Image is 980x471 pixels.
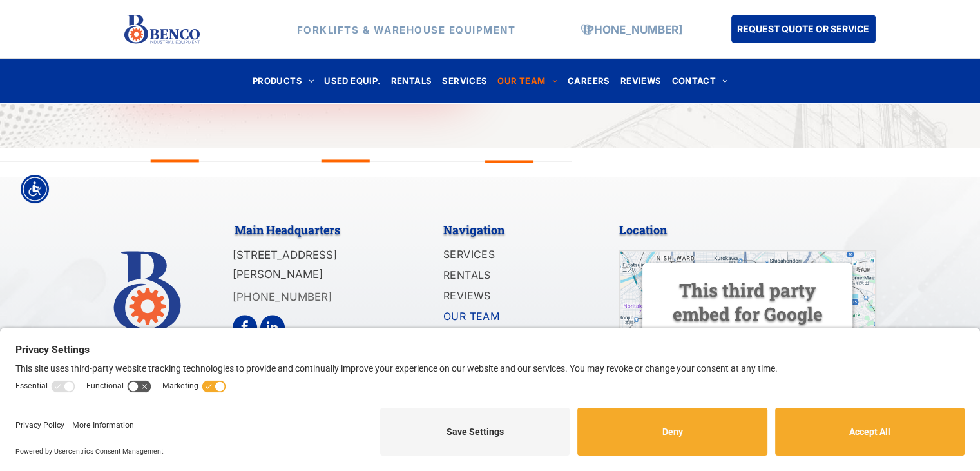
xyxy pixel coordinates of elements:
a: USED EQUIP. [319,72,385,90]
a: linkedin [260,315,285,343]
a: REQUEST QUOTE OR SERVICE [731,15,876,43]
span: REQUEST QUOTE OR SERVICE [737,17,869,41]
a: [PHONE_NUMBER] [583,23,682,35]
span: [STREET_ADDRESS][PERSON_NAME] [233,248,337,281]
div: Accessibility Menu [21,175,49,203]
a: RENTALS [386,72,437,90]
img: Google maps preview image [620,251,876,457]
strong: FORKLIFTS & WAREHOUSE EQUIPMENT [297,23,516,35]
h3: This third party embed for Google Maps is being blocked [658,277,837,373]
a: [PHONE_NUMBER] [233,290,332,303]
a: PRODUCTS [247,72,320,90]
a: facebook [233,315,257,343]
a: REVIEWS [443,286,582,307]
span: Navigation [443,222,504,237]
a: CAREERS [562,72,615,90]
span: Main Headquarters [235,222,340,237]
a: SERVICES [437,72,492,90]
a: CONTACT [666,72,733,90]
a: OUR TEAM [443,307,582,328]
a: SERVICES [443,245,582,266]
span: Location [619,222,667,237]
a: OUR TEAM [492,72,562,90]
a: REVIEWS [615,72,667,90]
a: RENTALS [443,266,582,286]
